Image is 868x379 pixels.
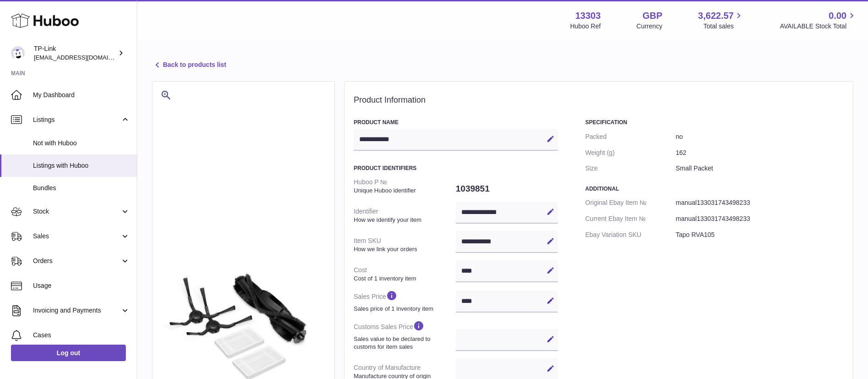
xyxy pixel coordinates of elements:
dt: Ebay Variation SKU [585,227,676,243]
span: Stock [33,207,120,216]
span: 0.00 [829,10,846,22]
strong: 13303 [575,10,601,22]
span: Bundles [33,184,130,192]
div: Huboo Ref [570,22,601,31]
dd: manual133031743498233 [676,211,844,227]
img: internalAdmin-13303@internal.huboo.com [11,46,25,60]
a: 3,622.57 Total sales [698,10,744,31]
strong: GBP [642,10,662,22]
span: Not with Huboo [33,139,130,148]
span: Cases [33,331,130,340]
strong: How we identify your item [354,216,453,224]
span: 3,622.57 [698,10,734,22]
span: Invoicing and Payments [33,306,120,315]
span: Listings [33,115,120,124]
dt: Packed [585,129,676,145]
h3: Additional [585,185,844,192]
dt: Weight (g) [585,145,676,161]
h3: Product Identifiers [354,165,558,172]
strong: Cost of 1 inventory item [354,275,453,283]
span: Total sales [703,22,744,31]
span: [EMAIL_ADDRESS][DOMAIN_NAME] [34,54,135,61]
dt: Sales Price [354,286,456,316]
div: TP-Link [34,44,116,62]
span: Listings with Huboo [33,161,130,170]
dt: Customs Sales Price [354,316,456,354]
dd: manual133031743498233 [676,195,844,211]
h3: Product Name [354,119,558,126]
dd: Small Packet [676,160,844,176]
strong: Sales price of 1 inventory item [354,305,453,313]
a: Back to products list [152,60,226,71]
strong: Sales value to be declared to customs for item sales [354,335,453,351]
strong: Unique Huboo identifier [354,187,453,195]
div: Currency [636,22,663,31]
a: 0.00 AVAILABLE Stock Total [780,10,857,31]
span: Orders [33,257,120,265]
dt: Cost [354,262,456,286]
dt: Current Ebay Item № [585,211,676,227]
dd: 1039851 [456,179,558,198]
span: Usage [33,281,130,290]
dd: no [676,129,844,145]
dt: Original Ebay Item № [585,195,676,211]
h3: Specification [585,119,844,126]
dt: Size [585,160,676,176]
a: Log out [11,345,126,361]
span: Sales [33,232,120,241]
span: My Dashboard [33,91,130,99]
dt: Huboo P № [354,174,456,198]
dt: Item SKU [354,233,456,257]
h2: Product Information [354,95,844,105]
dd: 162 [676,145,844,161]
span: AVAILABLE Stock Total [780,22,857,31]
dt: Identifier [354,203,456,227]
dd: Tapo RVA105 [676,227,844,243]
strong: How we link your orders [354,245,453,253]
